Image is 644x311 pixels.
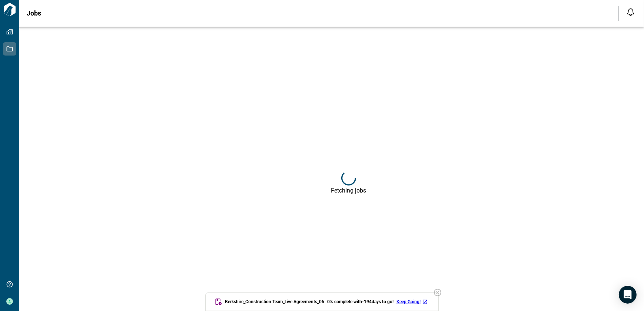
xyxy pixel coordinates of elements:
button: Open notification feed [625,6,637,18]
span: Jobs [27,10,41,17]
div: Open Intercom Messenger [619,286,637,304]
a: Keep Going! [396,299,429,305]
div: Fetching jobs [331,187,366,194]
span: Berkshire_Construction Team_Live Agreements_06 [225,299,324,305]
span: 0 % complete with -194 days to go! [327,299,394,305]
